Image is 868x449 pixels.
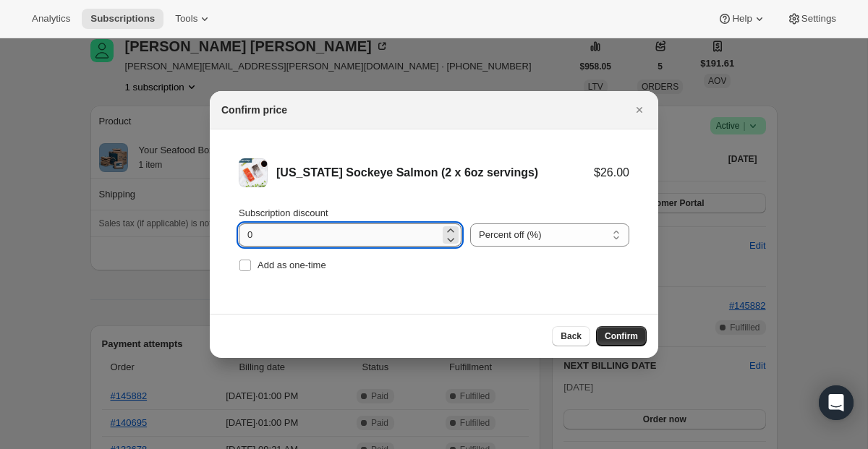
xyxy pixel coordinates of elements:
[32,13,70,25] span: Analytics
[801,13,836,25] span: Settings
[709,9,775,29] button: Help
[596,326,647,346] button: Confirm
[778,9,845,29] button: Settings
[732,13,752,25] span: Help
[82,9,163,29] button: Subscriptions
[594,166,629,180] div: $26.00
[175,13,197,25] span: Tools
[239,158,268,187] img: Alaska Sockeye Salmon (2 x 6oz servings)
[561,330,582,342] span: Back
[819,385,854,420] div: Open Intercom Messenger
[166,9,221,29] button: Tools
[552,326,590,346] button: Back
[239,208,328,218] span: Subscription discount
[90,13,155,25] span: Subscriptions
[23,9,79,29] button: Analytics
[221,103,287,117] h2: Confirm price
[605,330,638,342] span: Confirm
[276,166,594,180] div: [US_STATE] Sockeye Salmon (2 x 6oz servings)
[629,100,650,120] button: Close
[258,260,326,270] span: Add as one-time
